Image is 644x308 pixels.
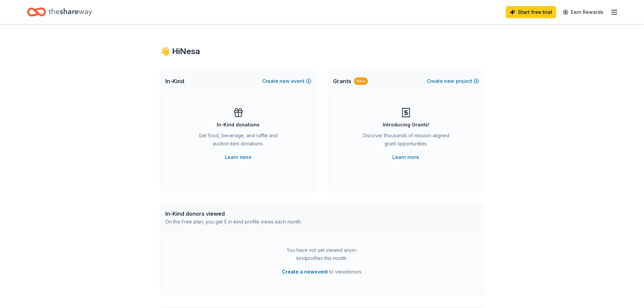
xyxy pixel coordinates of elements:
[506,6,556,18] a: Start free trial
[559,6,607,18] a: Earn Rewards
[444,77,454,85] span: new
[160,46,484,57] div: 👋 Hi Nesa
[354,77,368,85] div: New
[383,121,429,129] div: Introducing Grants!
[333,77,351,85] span: Grants
[282,268,328,276] button: Create a newevent
[282,268,362,276] span: to view donors .
[165,210,302,218] div: In-Kind donors viewed
[217,121,260,129] div: In-Kind donations
[280,77,290,85] span: new
[262,77,311,85] button: Createnewevent
[27,4,92,20] a: Home
[225,153,252,161] a: Learn more
[192,132,284,150] div: Get food, beverage, and raffle and auction item donations.
[360,132,452,150] div: Discover thousands of mission-aligned grant opportunities.
[165,218,302,226] div: On the Free plan, you get 5 in-kind profile views each month.
[392,153,419,161] a: Learn more
[165,77,184,85] span: In-Kind
[427,77,479,85] button: Createnewproject
[280,246,364,262] div: You have not yet viewed any in-kind profiles this month.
